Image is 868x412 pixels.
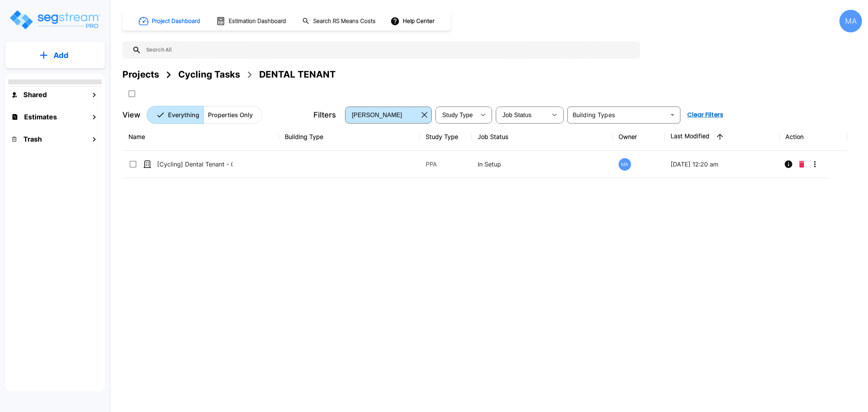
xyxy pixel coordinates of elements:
p: PPA [426,160,466,169]
button: Open [667,110,678,120]
img: Logo [9,9,101,31]
button: SelectAll [124,86,139,101]
p: [Cycling] Dental Tenant - 081325 [157,160,232,169]
div: Projects [122,68,159,81]
span: Study Type [442,112,473,118]
button: Estimation Dashboard [213,13,290,29]
button: Help Center [389,14,437,28]
button: Project Dashboard [136,13,204,29]
th: Building Type [279,123,420,151]
div: MA [839,10,862,32]
button: More-Options [807,157,822,172]
th: Name [122,123,279,151]
p: Filters [313,109,336,121]
div: DENTAL TENANT [259,68,336,81]
button: Everything [147,106,204,124]
div: Select [437,104,475,125]
button: Properties Only [203,106,262,124]
p: View [122,109,141,121]
th: Owner [613,123,665,151]
h1: Search RS Means Costs [313,17,376,26]
input: Search All [141,41,636,59]
p: Everything [168,110,199,119]
th: Action [779,123,847,151]
button: Add [5,44,105,66]
button: Delete [796,157,807,172]
th: Study Type [420,123,472,151]
button: Search RS Means Costs [299,14,380,29]
div: Select [347,104,419,125]
h1: Project Dashboard [152,17,200,26]
h1: Estimates [24,112,57,122]
h1: Shared [23,90,47,100]
div: MA [619,158,631,171]
div: Select [497,104,547,125]
h1: Estimation Dashboard [229,17,286,26]
p: In Setup [478,160,607,169]
button: Clear Filters [684,107,726,122]
input: Building Types [570,110,666,120]
span: Job Status [503,112,532,118]
th: Last Modified [665,123,779,151]
p: Properties Only [208,110,253,119]
p: Add [53,50,69,61]
div: Cycling Tasks [178,68,240,81]
h1: Trash [23,134,42,144]
div: Platform [147,106,262,124]
p: [DATE] 12:20 am [671,160,773,169]
th: Job Status [472,123,613,151]
button: Info [781,157,796,172]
